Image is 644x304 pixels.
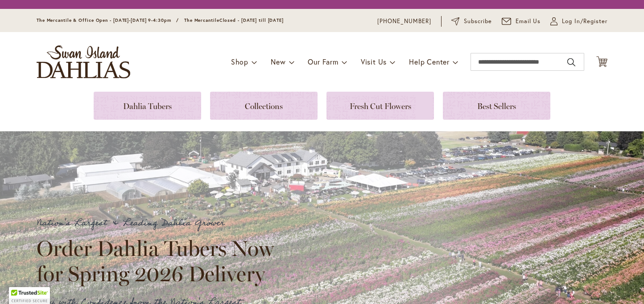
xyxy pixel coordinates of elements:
a: Subscribe [451,17,492,26]
span: New [271,57,285,66]
span: The Mercantile & Office Open - [DATE]-[DATE] 9-4:30pm / The Mercantile [37,17,219,23]
span: Our Farm [308,57,338,66]
a: store logo [37,45,130,78]
span: Email Us [516,17,541,26]
p: Nation's Largest & Leading Dahlia Grower [37,216,282,231]
span: Subscribe [464,17,492,26]
span: Visit Us [361,57,387,66]
a: Log In/Register [550,17,607,26]
a: [PHONE_NUMBER] [377,17,431,26]
div: TrustedSite Certified [9,287,50,304]
span: Closed - [DATE] till [DATE] [219,17,284,23]
h2: Order Dahlia Tubers Now for Spring 2026 Delivery [37,236,282,286]
a: Email Us [502,17,541,26]
button: Search [567,55,575,69]
span: Shop [231,57,248,66]
span: Help Center [409,57,450,66]
span: Log In/Register [562,17,607,26]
